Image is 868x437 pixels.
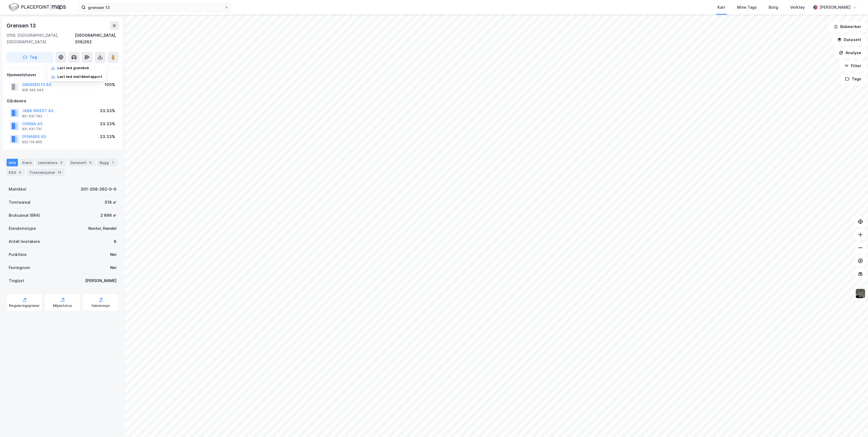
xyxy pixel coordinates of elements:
[97,159,118,166] div: Bygg
[841,411,868,437] iframe: Chat Widget
[20,159,34,166] div: Eiere
[114,238,116,245] div: 8
[100,133,115,140] div: 33.33%
[91,304,110,308] div: Saksinnsyn
[9,251,27,258] div: Punktleie
[9,212,40,219] div: Bruksareal (BRA)
[110,160,115,165] div: 1
[737,4,757,11] div: Mine Tags
[9,199,30,206] div: Tomteareal
[59,160,64,165] div: 8
[9,225,36,232] div: Eiendomstype
[22,127,42,131] div: 921 631 731
[841,74,866,84] button: Tags
[57,170,62,175] div: 14
[36,159,66,166] div: Leietakere
[22,114,42,118] div: 821 631 742
[75,32,119,45] div: [GEOGRAPHIC_DATA], 208/262
[9,264,30,271] div: Festegrunn
[7,52,53,63] button: Tag
[17,170,23,175] div: 4
[9,2,66,12] img: logo.f888ab2527a4732fd821a326f86c7f29.svg
[68,159,95,166] div: Datasett
[840,60,866,71] button: Filter
[88,225,116,232] div: Kontor, Handel
[9,238,40,245] div: Antall leietakere
[53,304,72,308] div: Miljøstatus
[110,251,116,258] div: Nei
[7,32,75,45] div: 0159, [GEOGRAPHIC_DATA], [GEOGRAPHIC_DATA]
[100,108,115,114] div: 33.33%
[7,159,18,166] div: Info
[855,288,866,299] img: 9k=
[9,304,40,308] div: Reguleringsplaner
[88,160,93,165] div: 4
[7,21,37,30] div: Grensen 13
[85,277,116,284] div: [PERSON_NAME]
[9,277,24,284] div: Tinglyst
[22,140,42,144] div: 922 116 865
[100,212,116,219] div: 2 996 ㎡
[820,4,851,11] div: [PERSON_NAME]
[57,75,102,79] div: Last ned matrikkelrapport
[27,169,64,176] div: Transaksjoner
[9,186,26,192] div: Matrikkel
[7,98,118,104] div: Gårdeiere
[834,47,866,58] button: Analyse
[104,81,115,88] div: 100%
[718,4,725,11] div: Kart
[833,34,866,45] button: Datasett
[769,4,778,11] div: Bolig
[110,264,116,271] div: Nei
[7,72,118,78] div: Hjemmelshaver
[7,169,25,176] div: ESG
[22,88,44,92] div: 926 562 045
[86,3,224,11] input: Søk på adresse, matrikkel, gårdeiere, leietakere eller personer
[100,121,115,127] div: 33.33%
[790,4,805,11] div: Verktøy
[81,186,116,192] div: 301-208-262-0-0
[829,21,866,32] button: Bokmerker
[57,66,89,70] div: Last ned grunnbok
[105,199,116,206] div: 518 ㎡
